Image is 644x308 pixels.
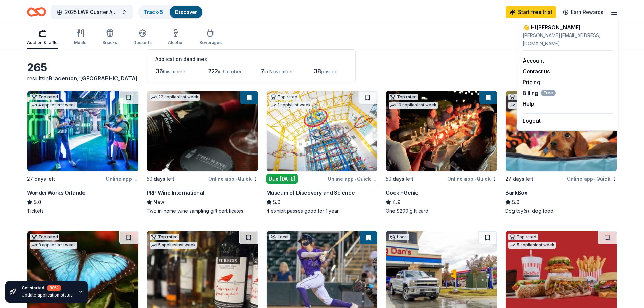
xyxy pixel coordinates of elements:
span: 222 [208,68,218,75]
div: 4 applies last week [30,102,77,109]
div: 27 days left [505,175,533,183]
div: 50 days left [147,175,174,183]
a: Pricing [523,79,540,86]
span: 7 [261,68,264,75]
div: Local [269,234,290,240]
div: Top rated [508,234,538,240]
div: 5 applies last week [150,242,197,249]
a: Discover [175,9,197,15]
div: 265 [27,61,139,74]
span: passed [321,69,338,74]
div: 3 applies last week [30,242,77,249]
div: Desserts [133,40,152,45]
span: 4.9 [392,198,400,206]
a: Account [523,57,544,64]
div: Online app Quick [328,174,378,183]
span: this month [163,69,185,74]
div: Top rated [30,94,59,100]
div: Online app [106,174,139,183]
button: Desserts [133,26,152,49]
a: Image for PRP Wine International22 applieslast week50 days leftOnline app•QuickPRP Wine Internati... [147,91,258,214]
button: Beverages [199,26,222,49]
a: Image for Museum of Discovery and ScienceTop rated1 applylast weekDue [DATE]Online app•QuickMuseu... [266,91,378,214]
span: 5.0 [34,198,41,206]
div: Top rated [150,234,179,240]
a: Home [27,4,46,20]
a: Start free trial [506,6,556,18]
img: Image for PRP Wine International [147,91,258,171]
a: Earn Rewards [559,6,607,18]
div: 4 exhibit passes good for 1 year [266,208,378,214]
button: Logout [523,117,541,125]
button: Auction & raffle [27,26,58,49]
div: Alcohol [168,40,183,45]
div: Museum of Discovery and Science [266,189,355,197]
div: 50 days left [386,175,413,183]
div: Tickets [27,208,139,214]
div: Local [389,234,409,240]
div: CookinGenie [386,189,419,197]
div: Meals [74,40,86,45]
div: WonderWorks Orlando [27,189,85,197]
button: Help [523,100,534,108]
div: 19 applies last week [389,102,438,109]
span: 36 [155,68,163,75]
div: Online app Quick [208,174,258,183]
a: Image for BarkBoxTop rated15 applieslast week27 days leftOnline app•QuickBarkBox5.0Dog toy(s), do... [505,91,617,214]
div: BarkBox [505,189,527,197]
img: Image for Museum of Discovery and Science [267,91,378,171]
div: 15 applies last week [508,102,557,109]
span: in November [264,69,293,74]
div: Application deadlines [155,55,347,63]
div: 1 apply last week [269,102,312,109]
button: Track· 5Discover [138,5,203,19]
button: 2025 LWR Quarter Auction [51,5,133,19]
span: • [355,176,356,182]
div: results [27,74,139,82]
span: • [594,176,595,182]
span: 38 [313,68,321,75]
div: One $200 gift card [386,208,497,214]
a: Image for CookinGenieTop rated19 applieslast week50 days leftOnline app•QuickCookinGenie4.9One $2... [386,91,497,214]
div: Dog toy(s), dog food [505,208,617,214]
div: [PERSON_NAME][EMAIL_ADDRESS][DOMAIN_NAME] [523,31,613,48]
button: Meals [74,26,86,49]
div: Update application status [22,292,73,298]
span: in October [218,69,242,74]
div: Top rated [269,94,299,100]
div: Due [DATE] [266,174,298,184]
div: Online app Quick [447,174,497,183]
div: 👋 Hi [PERSON_NAME] [523,23,613,31]
img: Image for BarkBox [506,91,617,171]
div: Snacks [102,40,117,45]
div: Top rated [389,94,418,100]
a: Track· 5 [144,9,163,15]
span: 5.0 [273,198,280,206]
button: Alcohol [168,26,183,49]
div: Get started [22,285,73,291]
div: Online app Quick [567,174,617,183]
button: Snacks [102,26,117,49]
div: Beverages [199,40,222,45]
div: Auction & raffle [27,40,58,45]
button: Contact us [523,67,550,75]
span: Billing [523,89,556,97]
span: Free [541,90,556,96]
div: Top rated [508,94,538,100]
img: Image for WonderWorks Orlando [27,91,138,171]
div: Two in-home wine sampling gift certificates [147,208,258,214]
span: New [153,198,164,206]
span: in [44,75,138,82]
div: 22 applies last week [150,94,200,101]
a: Image for WonderWorks OrlandoTop rated4 applieslast week27 days leftOnline appWonderWorks Orlando... [27,91,139,214]
div: 27 days left [27,175,55,183]
span: Bradenton, [GEOGRAPHIC_DATA] [49,75,138,82]
span: 5.0 [512,198,519,206]
span: • [474,176,476,182]
div: PRP Wine International [147,189,204,197]
div: Top rated [30,234,59,240]
img: Image for CookinGenie [386,91,497,171]
span: • [235,176,237,182]
button: BillingFree [523,89,556,97]
div: 5 applies last week [508,242,556,249]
